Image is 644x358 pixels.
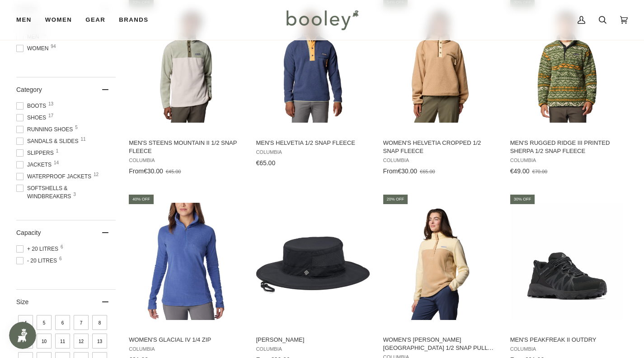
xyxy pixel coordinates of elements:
[16,125,75,134] span: Running Shoes
[510,336,625,344] span: Men's Peakfreak II OutDry
[129,158,243,163] span: Columbia
[383,167,398,175] span: From
[510,195,535,204] div: 30% off
[92,315,107,330] span: Size: 8
[75,125,78,130] span: 5
[16,86,42,93] span: Category
[144,167,163,175] span: €30.00
[55,334,70,348] span: Size: 11
[16,229,41,236] span: Capacity
[54,161,59,165] span: 14
[16,298,28,305] span: Size
[56,149,59,153] span: 1
[254,5,371,123] img: Columbia Men's Helvetia 1/2 Snap Fleece Nocturnal - Booley Galway
[51,44,56,49] span: 94
[61,245,63,249] span: 6
[16,44,51,53] span: Women
[55,315,70,330] span: Size: 6
[510,346,625,352] span: Columbia
[129,346,243,352] span: Columbia
[16,102,49,110] span: Boots
[18,315,33,330] span: Size: 4
[16,184,116,200] span: Softshells & Windbreakers
[382,5,499,123] img: Columbia Women's Helvetia Cropped 1/2 Snap Canoe - Booley Galway
[256,149,370,155] span: Columbia
[74,334,89,348] span: Size: 12
[166,169,181,174] span: €45.00
[37,315,52,330] span: Size: 5
[510,167,530,175] span: €49.00
[74,315,89,330] span: Size: 7
[16,137,81,145] span: Sandals & Slides
[256,139,370,147] span: Men's Helvetia 1/2 Snap Fleece
[256,346,370,352] span: Columbia
[16,245,61,253] span: + 20 Litres
[383,195,408,204] div: 20% off
[16,149,56,157] span: Slippers
[48,102,53,106] span: 13
[16,161,54,169] span: Jackets
[254,203,371,320] img: Columbia Bora Bora Booney Black - Booley Galway
[420,169,435,174] span: €65.00
[59,257,62,261] span: 6
[92,334,107,348] span: Size: 13
[509,5,626,123] img: Columbia Men's Rugged Ridge III Printed Sherpa 1/2 Snap Fleece Canteen / Madras Multi - Booley Ga...
[383,139,498,155] span: Women's Helvetia Cropped 1/2 Snap Fleece
[16,114,49,122] span: Shoes
[129,195,154,204] div: 40% off
[398,167,417,175] span: €30.00
[282,7,362,33] img: Booley
[37,334,52,348] span: Size: 10
[510,158,625,163] span: Columbia
[16,257,60,265] span: - 20 Litres
[509,203,626,320] img: Columbia Men's Peakfreak II OutDry Black/Shark - Booley Galway
[16,15,32,24] span: Men
[16,172,94,181] span: Waterproof Jackets
[383,336,498,352] span: Women's [PERSON_NAME][GEOGRAPHIC_DATA] 1/2 Snap Pull Over II
[129,167,144,175] span: From
[256,336,370,344] span: [PERSON_NAME]
[383,158,498,163] span: Columbia
[119,15,148,24] span: Brands
[94,172,99,177] span: 12
[129,139,243,155] span: Men's Steens Mountain II 1/2 Snap Fleece
[85,15,105,24] span: Gear
[80,137,85,142] span: 11
[256,159,275,167] span: €65.00
[532,169,548,174] span: €70.00
[9,322,36,349] iframe: Button to open loyalty program pop-up
[73,192,76,197] span: 3
[510,139,625,155] span: Men's Rugged Ridge III Printed Sherpa 1/2 Snap Fleece
[48,114,53,118] span: 17
[45,15,72,24] span: Women
[129,336,243,344] span: Women's Glacial IV 1/4 Zip
[127,203,244,320] img: Columbia Women's Glacial IV 1/2 Zip Eve - Booley Galway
